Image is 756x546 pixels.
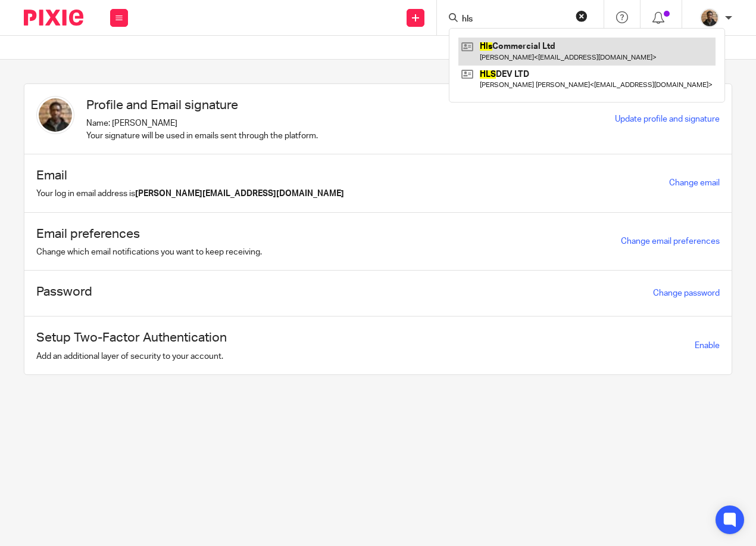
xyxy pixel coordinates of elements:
h1: Password [36,283,92,301]
p: Change which email notifications you want to keep receiving. [36,246,262,258]
h1: Profile and Email signature [86,96,318,114]
img: WhatsApp%20Image%202025-04-23%20.jpg [36,96,74,134]
h1: Setup Two-Factor Authentication [36,328,227,347]
a: Change email [669,179,720,187]
p: Name: [PERSON_NAME] Your signature will be used in emails sent through the platform. [86,117,318,142]
span: Enable [695,342,720,350]
button: Clear [576,10,588,22]
img: WhatsApp%20Image%202025-04-23%20.jpg [700,8,719,27]
h1: Email [36,166,344,185]
h1: Email preferences [36,225,262,243]
img: Pixie [24,10,83,26]
p: Your log in email address is [36,188,344,200]
b: [PERSON_NAME][EMAIL_ADDRESS][DOMAIN_NAME] [135,190,344,198]
a: Update profile and signature [615,115,720,123]
p: Add an additional layer of security to your account. [36,350,227,362]
input: Search [461,14,568,25]
a: Change email preferences [621,237,720,246]
a: Change password [653,289,720,297]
